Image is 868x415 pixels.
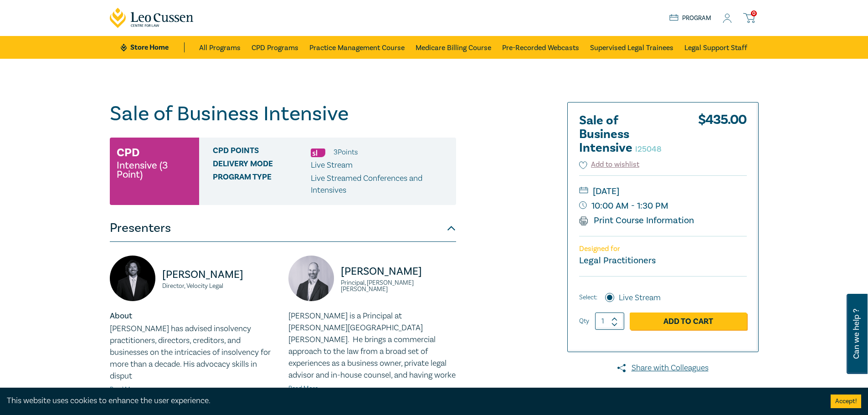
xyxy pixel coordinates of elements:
[416,36,491,59] a: Medicare Billing Course
[121,42,184,52] a: Store Home
[852,299,861,369] span: Can we help ?
[110,323,277,382] p: [PERSON_NAME] has advised insolvency practitioners, directors, creditors, and businesses on the i...
[635,144,662,154] small: I25048
[579,245,747,253] p: Designed for
[630,313,747,330] a: Add to Cart
[311,173,449,196] p: Live Streamed Conferences and Intensives
[117,144,139,161] h3: CPD
[751,10,757,16] span: 0
[579,159,640,170] button: Add to wishlist
[579,199,747,213] small: 10:00 AM - 1:30 PM
[579,114,679,155] h2: Sale of Business Intensive
[288,384,318,393] a: Read More
[213,146,311,158] span: CPD Points
[334,146,358,158] li: 3 Point s
[110,215,456,242] button: Presenters
[199,36,241,59] a: All Programs
[831,395,861,408] button: Accept cookies
[213,159,311,171] span: Delivery Mode
[309,36,405,59] a: Practice Management Course
[7,395,817,407] div: This website uses cookies to enhance the user experience.
[110,256,155,301] img: https://s3.ap-southeast-2.amazonaws.com/leo-cussen-store-production-content/Contacts/Seamus%20Rya...
[110,311,132,321] strong: About
[252,36,298,59] a: CPD Programs
[579,215,694,226] a: Print Course Information
[288,256,334,301] img: https://s3.ap-southeast-2.amazonaws.com/leo-cussen-store-production-content/Contacts/Paul%20Gray/...
[311,160,353,170] span: Live Stream
[619,292,661,304] label: Live Stream
[579,292,597,302] span: Select:
[579,255,656,266] small: Legal Practitioners
[590,36,673,59] a: Supervised Legal Trainees
[341,280,456,292] small: Principal, [PERSON_NAME] [PERSON_NAME]
[110,385,139,394] a: Read More
[341,264,456,279] p: [PERSON_NAME]
[117,161,192,179] small: Intensive (3 Point)
[567,362,759,374] a: Share with Colleagues
[595,313,624,330] input: 1
[162,283,277,289] small: Director, Velocity Legal
[579,316,589,326] label: Qty
[311,149,325,157] img: Substantive Law
[579,184,747,199] small: [DATE]
[110,102,456,126] h1: Sale of Business Intensive
[684,36,747,59] a: Legal Support Staff
[669,13,712,23] a: Program
[502,36,579,59] a: Pre-Recorded Webcasts
[288,310,456,381] p: [PERSON_NAME] is a Principal at [PERSON_NAME][GEOGRAPHIC_DATA][PERSON_NAME]. He brings a commerci...
[698,114,747,159] div: $ 435.00
[162,267,277,282] p: [PERSON_NAME]
[213,173,311,196] span: Program type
